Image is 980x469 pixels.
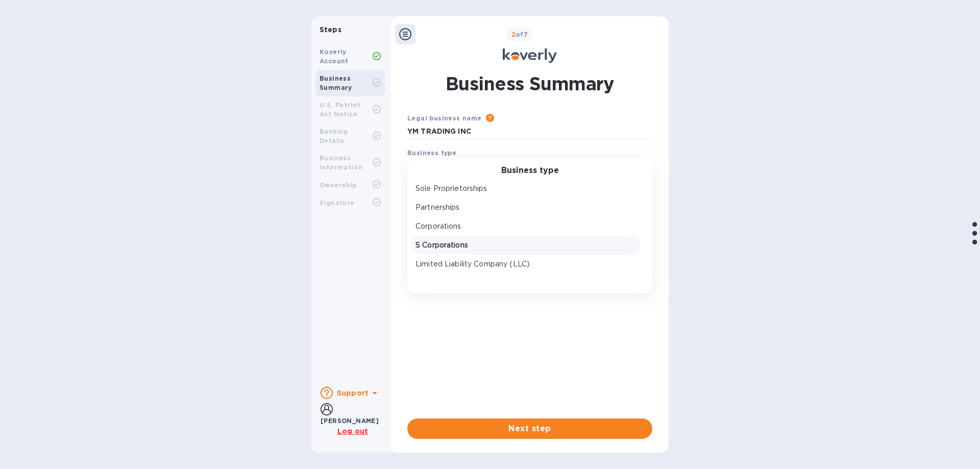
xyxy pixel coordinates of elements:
[415,202,636,213] p: Partnerships
[320,75,352,91] b: Business Summary
[320,199,355,207] b: Signature
[511,31,528,38] b: of 7
[407,124,652,139] input: Enter legal business name
[407,114,482,122] b: Legal business name
[320,181,357,189] b: Ownership
[501,166,559,176] h3: Business type
[511,31,516,38] span: 2
[415,221,636,232] p: Corporations
[320,154,362,171] b: Business Information
[415,240,636,251] p: S Corporations
[337,427,368,435] u: Log out
[337,389,369,397] b: Support
[320,48,349,65] b: Koverly Account
[320,101,361,118] b: U.S. Patriot Act Notice
[415,183,636,194] p: Sole Proprietorships
[446,71,614,96] h1: Business Summary
[407,418,652,439] button: Next step
[320,128,348,144] b: Banking Details
[407,160,481,170] p: Select business type
[415,259,636,269] p: Limited Liability Company (LLC)
[407,149,456,157] b: Business type
[321,417,379,425] b: [PERSON_NAME]
[320,26,341,34] b: Steps
[415,423,644,435] span: Next step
